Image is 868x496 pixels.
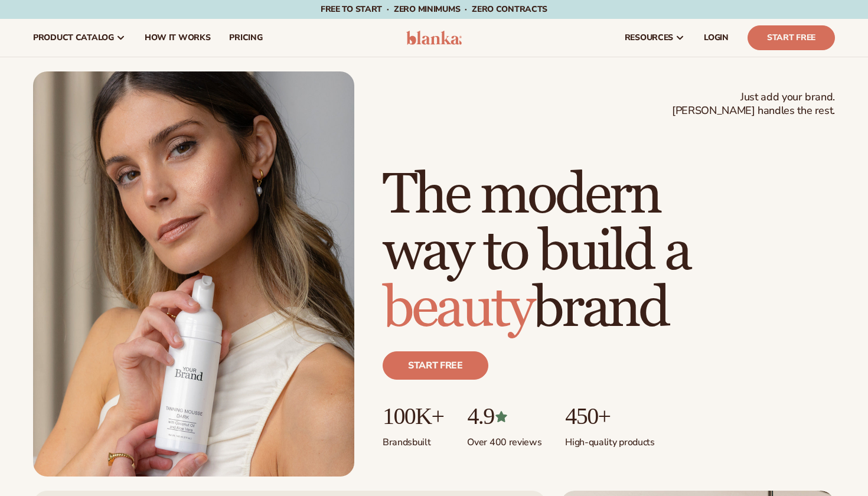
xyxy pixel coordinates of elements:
a: pricing [220,19,272,57]
img: Female holding tanning mousse. [33,71,354,477]
span: LOGIN [704,33,729,43]
p: Brands built [383,429,443,449]
h1: The modern way to build a brand [383,167,835,337]
p: High-quality products [565,429,654,449]
p: 4.9 [467,403,541,429]
p: 100K+ [383,403,443,429]
a: How It Works [135,19,220,57]
span: beauty [383,274,533,343]
p: Over 400 reviews [467,429,541,449]
span: Just add your brand. [PERSON_NAME] handles the rest. [672,90,835,118]
a: product catalog [24,19,135,57]
a: LOGIN [694,19,738,57]
span: product catalog [33,33,114,43]
p: 450+ [565,403,654,429]
span: resources [625,33,673,43]
span: pricing [229,33,262,43]
img: logo [406,31,462,45]
span: Free to start · ZERO minimums · ZERO contracts [321,4,547,15]
a: Start free [383,351,488,380]
a: resources [615,19,694,57]
span: How It Works [145,33,211,43]
a: Start Free [748,25,835,50]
